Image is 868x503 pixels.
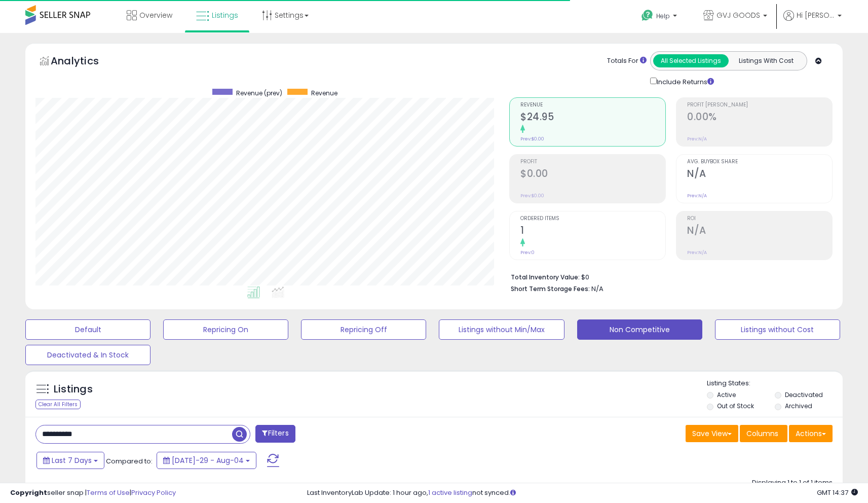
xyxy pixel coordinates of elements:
label: Active [717,390,736,399]
h2: $0.00 [520,168,665,182]
span: ROI [687,216,832,222]
div: Include Returns [643,76,726,87]
button: Columns [740,425,787,442]
small: Prev: $0.00 [520,193,544,199]
h2: $24.95 [520,111,665,125]
h2: N/A [687,168,832,182]
span: Last 7 Days [52,455,92,465]
label: Out of Stock [717,402,754,410]
a: Hi [PERSON_NAME] [783,10,842,33]
span: Columns [746,428,778,439]
p: Listing States: [707,379,843,388]
span: Revenue (prev) [236,89,282,97]
b: Total Inventory Value: [511,273,580,281]
h2: N/A [687,225,832,238]
button: [DATE]-29 - Aug-04 [157,452,256,469]
div: seller snap | | [10,488,176,498]
button: Save View [686,425,738,442]
span: Profit [520,159,665,165]
a: 1 active listing [428,488,472,497]
span: Avg. Buybox Share [687,159,832,165]
span: Help [656,12,670,20]
button: All Selected Listings [653,54,729,67]
span: Profit [PERSON_NAME] [687,102,832,108]
button: Listings without Min/Max [439,319,564,340]
small: Prev: $0.00 [520,136,544,142]
span: Compared to: [106,456,153,466]
span: Hi [PERSON_NAME] [797,10,835,20]
button: Default [25,319,150,340]
a: Help [633,2,687,33]
h5: Listings [54,382,93,397]
span: [DATE]-29 - Aug-04 [172,455,244,465]
span: Revenue [311,89,337,97]
h2: 1 [520,225,665,238]
small: Prev: N/A [687,249,707,256]
h5: Analytics [51,54,119,70]
h2: 0.00% [687,111,832,125]
button: Actions [789,425,833,442]
span: N/A [591,284,603,294]
button: Non Competitive [577,319,702,340]
label: Deactivated [785,390,823,399]
a: Terms of Use [87,488,130,497]
small: Prev: N/A [687,136,707,142]
small: Prev: N/A [687,193,707,199]
div: Last InventoryLab Update: 1 hour ago, not synced. [307,488,858,498]
button: Deactivated & In Stock [25,345,150,365]
span: GVJ GOODS [716,10,760,20]
label: Archived [785,402,812,410]
span: Overview [139,10,172,20]
strong: Copyright [10,488,47,497]
span: Listings [212,10,238,20]
button: Repricing On [163,319,288,340]
span: Ordered Items [520,216,665,222]
span: 2025-08-13 14:37 GMT [817,488,858,497]
li: $0 [511,270,825,282]
button: Listings With Cost [728,54,804,67]
div: Totals For [607,56,647,66]
button: Filters [255,425,295,443]
small: Prev: 0 [520,249,535,256]
div: Clear All Filters [35,400,81,409]
i: Get Help [641,9,654,22]
div: Displaying 1 to 1 of 1 items [752,478,833,488]
b: Short Term Storage Fees: [511,284,590,293]
button: Listings without Cost [715,319,840,340]
button: Last 7 Days [36,452,104,469]
a: Privacy Policy [131,488,176,497]
span: Revenue [520,102,665,108]
button: Repricing Off [301,319,426,340]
